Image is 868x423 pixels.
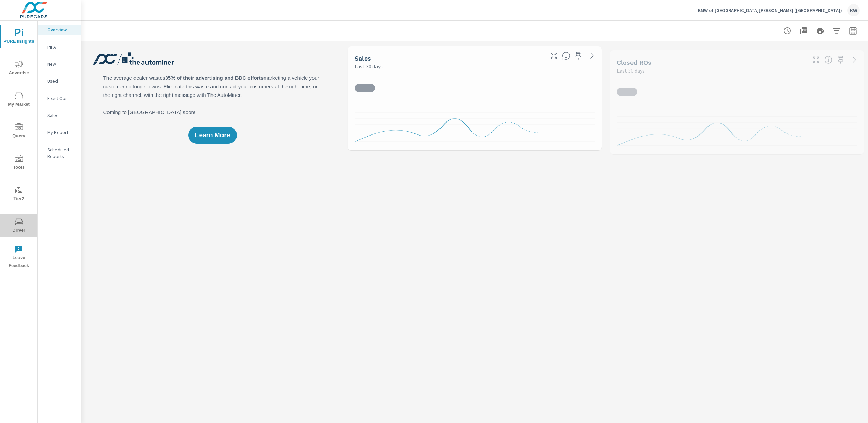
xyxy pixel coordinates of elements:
[2,245,35,270] span: Leave Feedback
[47,146,76,160] p: Scheduled Reports
[849,54,860,65] a: See more details in report
[573,50,584,61] span: Save this to your personalized report
[698,7,842,13] p: BMW of [GEOGRAPHIC_DATA][PERSON_NAME] ([GEOGRAPHIC_DATA])
[824,56,832,64] span: Number of Repair Orders Closed by the selected dealership group over the selected time range. [So...
[587,50,598,61] a: See more details in report
[2,155,35,171] span: Tools
[830,24,843,38] button: Apply Filters
[47,78,76,85] p: Used
[562,52,570,60] span: Number of vehicles sold by the dealership over the selected date range. [Source: This data is sou...
[835,54,846,65] span: Save this to your personalized report
[548,50,559,61] button: Make Fullscreen
[847,4,860,16] div: KW
[188,127,237,144] button: Learn More
[0,21,37,272] div: nav menu
[38,76,81,86] div: Used
[2,92,35,108] span: My Market
[2,29,35,46] span: PURE Insights
[617,59,651,66] h5: Closed ROs
[47,129,76,136] p: My Report
[38,110,81,120] div: Sales
[797,24,810,38] button: "Export Report to PDF"
[38,59,81,69] div: New
[810,54,821,65] button: Make Fullscreen
[47,43,76,50] p: PIPA
[47,95,76,102] p: Fixed Ops
[2,123,35,140] span: Query
[47,26,76,33] p: Overview
[38,127,81,138] div: My Report
[2,218,35,234] span: Driver
[355,62,383,70] p: Last 30 days
[38,144,81,162] div: Scheduled Reports
[38,25,81,35] div: Overview
[195,132,230,138] span: Learn More
[38,42,81,52] div: PIPA
[617,66,645,75] p: Last 30 days
[47,112,76,119] p: Sales
[846,24,860,38] button: Select Date Range
[2,186,35,203] span: Tier2
[38,93,81,103] div: Fixed Ops
[2,60,35,77] span: Advertise
[47,61,76,67] p: New
[813,24,827,38] button: Print Report
[355,55,371,62] h5: Sales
